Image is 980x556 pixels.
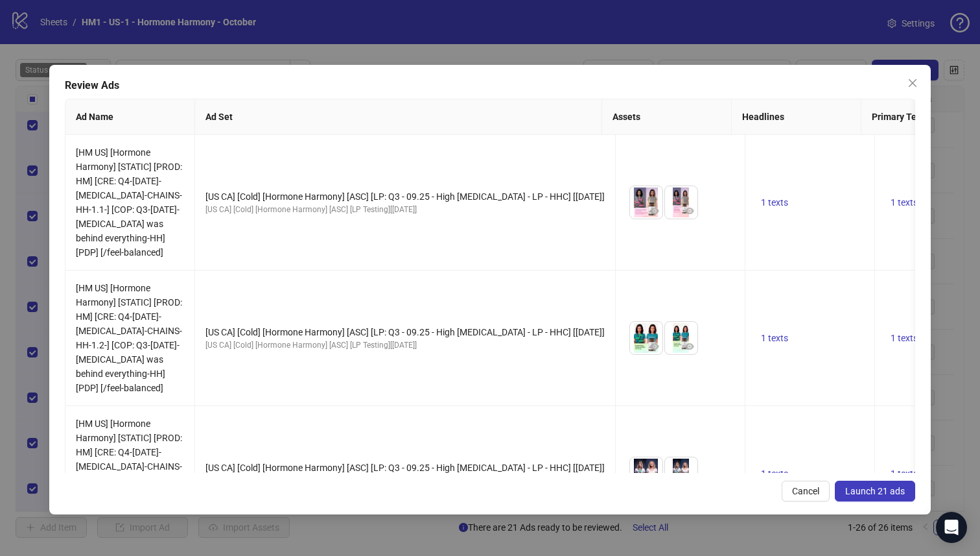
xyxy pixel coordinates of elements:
span: Cancel [792,486,819,496]
div: [US CA] [Cold] [Hormone Harmony] [ASC] [LP Testing][[DATE]] [205,339,605,352]
th: Ad Name [65,99,195,135]
span: eye [650,342,659,351]
button: 1 texts [885,330,923,346]
button: 1 texts [885,466,923,481]
span: eye [685,206,694,215]
button: Preview [647,203,662,219]
span: 1 texts [891,197,918,208]
img: Asset 2 [665,457,697,490]
div: Open Intercom Messenger [936,512,967,543]
span: 1 texts [891,468,918,479]
div: [US CA] [Cold] [Hormone Harmony] [ASC] [LP: Q3 - 09.25 - High [MEDICAL_DATA] - LP - HHC] [[DATE]] [205,461,605,475]
button: Preview [647,339,662,354]
th: Headlines [732,99,861,135]
button: Preview [682,203,697,219]
span: 1 texts [761,333,788,343]
th: Ad Set [195,99,603,135]
button: Preview [682,339,697,354]
button: 1 texts [885,195,923,210]
img: Asset 2 [665,322,697,354]
button: Cancel [782,481,830,502]
span: close [907,78,918,88]
button: Launch 21 ads [835,481,915,502]
button: 1 texts [756,195,793,210]
div: [US CA] [Cold] [Hormone Harmony] [ASC] [LP: Q3 - 09.25 - High [MEDICAL_DATA] - LP - HHC] [[DATE]] [205,189,605,204]
img: Asset 1 [630,186,662,219]
span: eye [650,206,659,215]
div: Review Ads [65,78,916,93]
button: 1 texts [756,466,793,481]
div: [US CA] [Cold] [Hormone Harmony] [ASC] [LP Testing][[DATE]] [205,204,605,216]
span: 1 texts [891,333,918,343]
span: [HM US] [Hormone Harmony] [STATIC] [PROD: HM] [CRE: Q4-[DATE]-[MEDICAL_DATA]-CHAINS-HH-1.1-] [COP... [76,147,182,258]
span: eye [685,342,694,351]
span: [HM US] [Hormone Harmony] [STATIC] [PROD: HM] [CRE: Q4-[DATE]-[MEDICAL_DATA]-CHAINS-HH-1.3-] [COP... [76,418,182,529]
div: [US CA] [Cold] [Hormone Harmony] [ASC] [LP: Q3 - 09.25 - High [MEDICAL_DATA] - LP - HHC] [[DATE]] [205,325,605,339]
span: Launch 21 ads [845,486,905,496]
img: Asset 1 [630,457,662,490]
span: 1 texts [761,468,788,479]
button: Close [902,73,923,93]
img: Asset 2 [665,186,697,219]
img: Asset 1 [630,322,662,354]
span: 1 texts [761,197,788,208]
span: [HM US] [Hormone Harmony] [STATIC] [PROD: HM] [CRE: Q4-[DATE]-[MEDICAL_DATA]-CHAINS-HH-1.2-] [COP... [76,283,182,393]
button: 1 texts [756,330,793,346]
th: Assets [602,99,732,135]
